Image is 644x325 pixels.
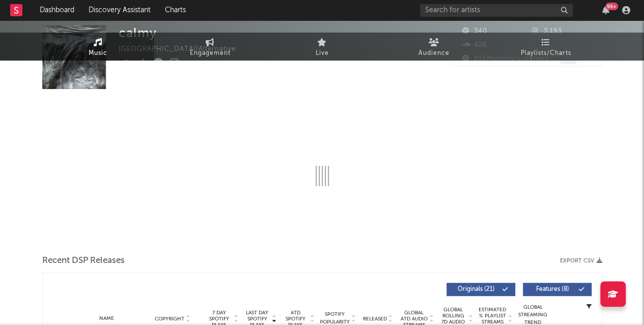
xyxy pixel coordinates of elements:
span: 340 [462,28,487,35]
span: Originals ( 21 ) [453,286,500,292]
span: 3,193 [532,28,562,35]
button: Originals(21) [446,283,515,296]
button: Features(8) [523,283,592,296]
a: Audience [378,33,490,61]
span: Recent DSP Releases [42,255,125,267]
a: Engagement [154,33,266,61]
a: Playlists/Charts [490,33,602,61]
div: 99 + [605,3,618,10]
div: Name [73,315,140,322]
span: Audience [418,47,450,60]
a: Live [266,33,378,61]
button: 99+ [602,6,609,14]
span: Copyright [155,316,184,322]
div: calmy [119,25,157,40]
span: Features ( 8 ) [529,286,576,292]
input: Search for artists [420,4,573,17]
span: Released [363,316,387,322]
span: Music [89,47,107,60]
button: Export CSV [560,258,602,264]
a: Music [42,33,154,61]
button: Edit [186,58,205,71]
span: Playlists/Charts [521,47,571,60]
span: Live [316,47,329,60]
span: Engagement [190,47,231,60]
